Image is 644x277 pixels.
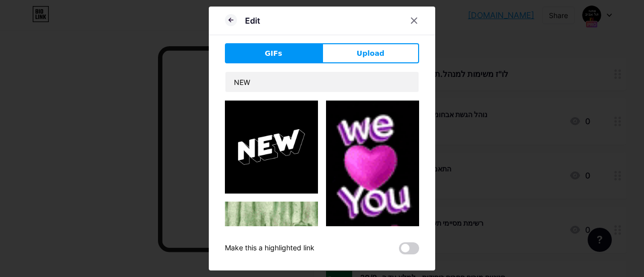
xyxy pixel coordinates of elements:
img: Gihpy [326,101,419,255]
span: Upload [357,48,384,59]
button: GIFs [225,43,322,63]
button: Upload [322,43,419,63]
div: Edit [245,15,260,27]
input: Search [225,72,419,92]
img: Gihpy [225,101,318,194]
div: Make this a highlighted link [225,242,314,254]
span: GIFs [265,48,282,59]
img: Gihpy [225,202,318,272]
